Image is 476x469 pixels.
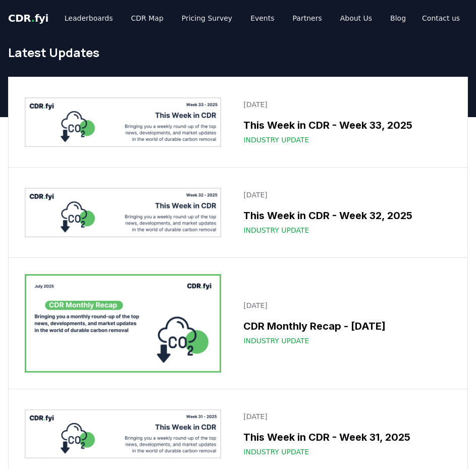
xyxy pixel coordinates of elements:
a: [DATE]This Week in CDR - Week 32, 2025Industry Update [237,184,451,241]
a: Partners [285,9,330,27]
span: CDR fyi [8,12,48,24]
a: Leaderboards [57,9,121,27]
h3: This Week in CDR - Week 33, 2025 [243,118,445,133]
a: About Us [332,9,380,27]
p: [DATE] [243,411,445,422]
a: Pricing Survey [174,9,240,27]
h1: Latest Updates [8,44,468,61]
p: [DATE] [243,300,445,310]
img: CDR Monthly Recap - July 2025 blog post image [25,274,221,373]
a: Events [242,9,282,27]
a: Contact us [414,9,468,27]
a: [DATE]This Week in CDR - Week 31, 2025Industry Update [237,405,451,463]
a: Blog [382,9,414,27]
p: [DATE] [243,99,445,110]
img: This Week in CDR - Week 31, 2025 blog post image [25,409,221,458]
span: Industry Update [243,225,309,235]
h3: This Week in CDR - Week 32, 2025 [243,208,445,223]
img: This Week in CDR - Week 32, 2025 blog post image [25,188,221,237]
span: Industry Update [243,135,309,145]
nav: Main [57,9,414,27]
img: This Week in CDR - Week 33, 2025 blog post image [25,97,221,146]
p: [DATE] [243,190,445,200]
span: Industry Update [243,336,309,346]
a: CDR Map [123,9,172,27]
a: [DATE]CDR Monthly Recap - [DATE]Industry Update [237,294,451,352]
span: . [31,12,35,24]
a: [DATE]This Week in CDR - Week 33, 2025Industry Update [237,93,451,151]
h3: CDR Monthly Recap - [DATE] [243,319,445,334]
a: CDR.fyi [8,11,48,25]
span: Industry Update [243,447,309,457]
h3: This Week in CDR - Week 31, 2025 [243,430,445,445]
